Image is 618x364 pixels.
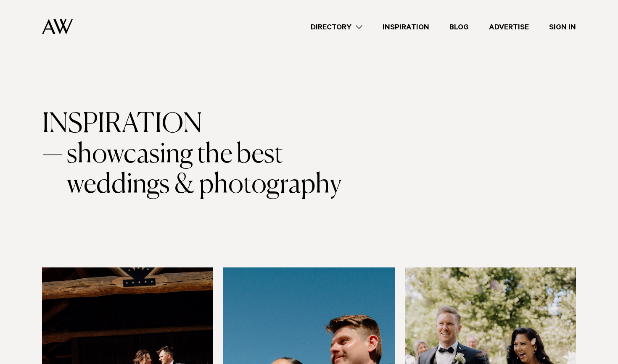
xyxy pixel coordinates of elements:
a: Blog [439,21,479,33]
span: — [42,140,63,200]
span: showcasing the best weddings & photography [67,140,378,200]
img: Auckland Weddings Logo [42,19,73,34]
a: Advertise [479,21,539,33]
h1: INSPIRATION [42,110,576,200]
a: Sign In [539,21,586,33]
a: Inspiration [372,21,439,33]
a: Directory [301,21,372,33]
